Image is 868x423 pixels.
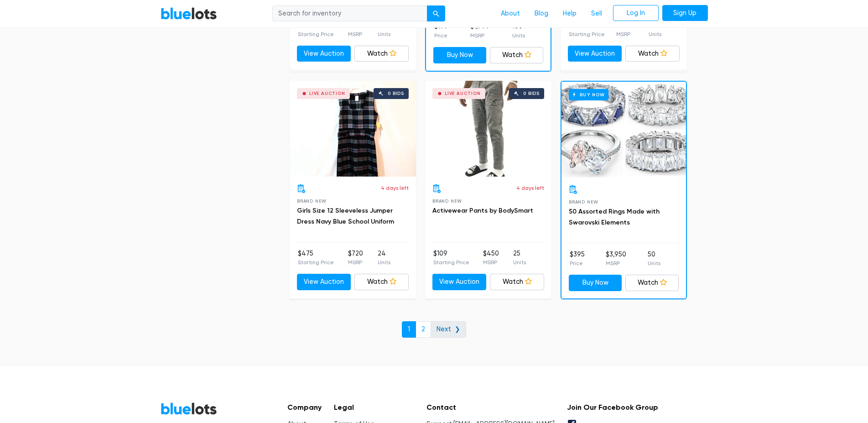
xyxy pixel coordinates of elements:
[516,184,544,192] p: 4 days left
[625,46,680,62] a: Watch
[297,198,327,204] span: Brand New
[348,20,363,38] li: $329
[523,91,540,96] div: 0 bids
[648,250,660,268] li: 50
[483,258,499,266] p: MSRP
[298,249,334,267] li: $475
[432,274,487,290] a: View Auction
[290,81,416,177] a: Live Auction 0 bids
[649,20,661,38] li: 180
[354,46,409,62] a: Watch
[570,259,585,267] p: Price
[434,21,448,40] li: $199
[616,20,637,38] li: $2,338
[616,30,637,38] p: MSRP
[569,275,622,291] a: Buy Now
[388,91,404,96] div: 0 bids
[649,30,661,38] p: Units
[378,258,390,266] p: Units
[584,5,609,22] a: Sell
[298,30,334,38] p: Starting Price
[298,258,334,266] p: Starting Price
[662,5,708,21] a: Sign Up
[568,46,622,62] a: View Auction
[490,274,544,290] a: Watch
[433,258,469,266] p: Starting Price
[381,184,409,192] p: 4 days left
[613,5,659,21] a: Log In
[569,20,605,38] li: $349
[416,321,431,338] a: 2
[513,258,526,266] p: Units
[648,259,660,267] p: Units
[490,47,543,63] a: Watch
[569,208,660,226] a: 50 Assorted Rings Made with Swarovski Elements
[402,321,416,338] a: 1
[334,403,414,412] h5: Legal
[512,31,525,40] p: Units
[348,249,363,267] li: $720
[161,402,217,415] a: BlueLots
[569,199,598,204] span: Brand New
[161,7,217,20] a: BlueLots
[567,403,658,412] h5: Join Our Facebook Group
[378,249,390,267] li: 24
[494,5,527,22] a: About
[569,30,605,38] p: Starting Price
[433,47,487,63] a: Buy Now
[527,5,556,22] a: Blog
[297,46,351,62] a: View Auction
[561,82,686,178] a: Buy Now
[426,403,555,412] h5: Contact
[483,249,499,267] li: $450
[297,274,351,290] a: View Auction
[348,30,363,38] p: MSRP
[433,249,469,267] li: $109
[309,91,345,96] div: Live Auction
[432,207,533,214] a: Activewear Pants by BodySmart
[570,250,585,268] li: $395
[378,30,390,38] p: Units
[434,31,448,40] p: Price
[445,91,481,96] div: Live Auction
[432,198,462,204] span: Brand New
[272,5,427,22] input: Search for inventory
[513,249,526,267] li: 25
[354,274,409,290] a: Watch
[297,207,394,225] a: Girls Size 12 Sleeveless Jumper Dress Navy Blue School Uniform
[556,5,584,22] a: Help
[287,403,322,412] h5: Company
[425,81,551,177] a: Live Auction 0 bids
[298,20,334,38] li: $99
[625,275,679,291] a: Watch
[348,258,363,266] p: MSRP
[431,321,466,338] a: Next ❯
[569,89,608,100] h6: Buy Now
[606,259,626,267] p: MSRP
[606,250,626,268] li: $3,950
[378,20,390,38] li: 6
[470,31,490,40] p: MSRP
[470,21,490,40] li: $1,999
[512,21,525,40] li: 100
